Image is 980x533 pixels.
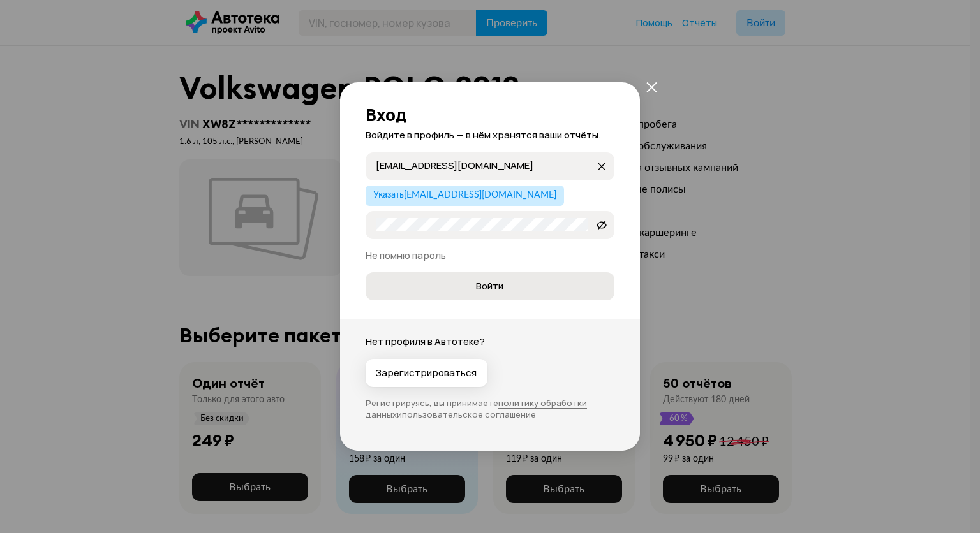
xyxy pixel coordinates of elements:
h2: Вход [366,105,614,124]
button: закрыть [591,156,612,177]
p: Нет профиля в Автотеке? [366,335,614,349]
a: политику обработки данных [366,397,587,420]
input: закрыть [376,159,595,172]
button: Войти [366,272,614,300]
button: Зарегистрироваться [366,359,487,387]
span: Войти [476,280,503,293]
a: Не помню пароль [366,249,446,262]
span: Указать [EMAIL_ADDRESS][DOMAIN_NAME] [373,191,556,200]
p: Регистрируясь, вы принимаете и [366,397,614,420]
button: закрыть [640,76,663,99]
a: пользовательское соглашение [402,409,536,420]
button: Указать[EMAIL_ADDRESS][DOMAIN_NAME] [366,186,564,206]
p: Войдите в профиль — в нём хранятся ваши отчёты. [366,128,614,142]
span: Зарегистрироваться [376,367,477,379]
